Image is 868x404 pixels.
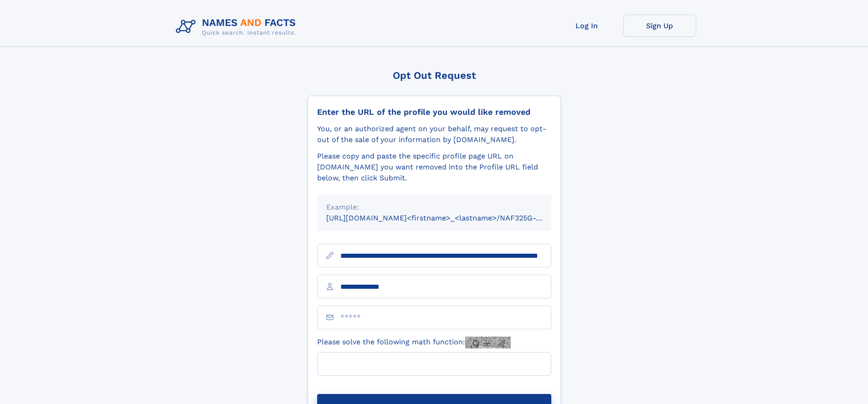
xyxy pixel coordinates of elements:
a: Log In [550,15,623,37]
a: Sign Up [623,15,696,37]
div: Enter the URL of the profile you would like removed [317,107,551,117]
div: Opt Out Request [308,70,561,81]
div: Please copy and paste the specific profile page URL on [DOMAIN_NAME] you want removed into the Pr... [317,151,551,184]
label: Please solve the following math function: [317,337,511,348]
img: Logo Names and Facts [172,15,303,39]
div: Example: [326,202,542,213]
small: [URL][DOMAIN_NAME]<firstname>_<lastname>/NAF325G-xxxxxxxx [326,214,569,222]
div: You, or an authorized agent on your behalf, may request to opt-out of the sale of your informatio... [317,123,551,145]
